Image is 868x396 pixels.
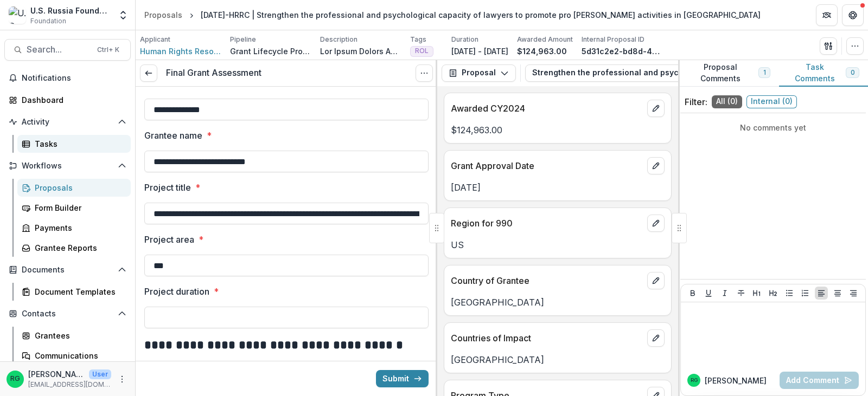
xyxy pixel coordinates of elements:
div: Tasks [35,138,122,150]
button: Open Activity [4,113,131,131]
p: Grant Lifecycle Process [230,46,311,57]
button: Align Left [815,287,828,300]
div: Ctrl + K [95,44,122,56]
a: Communications [17,347,131,365]
button: Open Documents [4,261,131,278]
p: 5d31c2e2-bd8d-48f0-aa43-84183b685409 [582,46,663,57]
p: Awarded CY2024 [451,102,643,115]
span: ROL [415,47,429,55]
div: Grantees [35,330,122,341]
p: [DATE] - [DATE] [451,46,508,57]
a: Human Rights Resource Center [140,46,221,57]
button: Strike [735,287,748,300]
p: Grant Approval Date [451,159,643,172]
a: Dashboard [4,91,131,109]
div: Communications [35,350,122,361]
div: Ruslan Garipov [691,378,698,383]
p: User [89,369,111,379]
div: Dashboard [22,94,122,106]
span: Notifications [22,74,126,83]
div: Form Builder [35,202,122,213]
p: [DATE] [451,181,665,194]
p: Awarded Amount [517,35,573,44]
button: edit [647,272,665,289]
button: Underline [702,287,715,300]
a: Proposals [140,7,187,23]
button: Options [416,64,433,82]
a: Document Templates [17,283,131,301]
button: Search... [4,39,131,61]
div: Proposals [35,182,122,193]
span: All ( 0 ) [712,95,742,108]
p: [GEOGRAPHIC_DATA] [451,353,665,366]
button: edit [647,157,665,174]
p: [EMAIL_ADDRESS][DOMAIN_NAME] [28,380,111,389]
p: Pipeline [230,35,256,44]
p: $124,963.00 [517,46,567,57]
p: Region for 990 [451,217,643,230]
span: 1 [763,69,765,76]
button: Proposal Comments [678,60,779,87]
button: Heading 1 [750,287,763,300]
p: US [451,238,665,251]
button: Bullet List [783,287,796,300]
button: Add Comment [780,372,859,389]
nav: breadcrumb [140,7,765,23]
button: Submit [376,370,429,387]
p: No comments yet [685,122,861,133]
p: [GEOGRAPHIC_DATA] [451,296,665,309]
div: [DATE]-HRRC | Strengthen the professional and psychological capacity of lawyers to promote pro [P... [201,9,761,21]
button: Open entity switcher [116,4,131,26]
button: More [116,373,129,386]
div: Grantee Reports [35,242,122,254]
p: [PERSON_NAME] [705,375,767,386]
span: Activity [22,118,113,127]
button: edit [647,215,665,232]
p: Country of Grantee [451,274,643,287]
button: Align Right [847,287,860,300]
button: Task Comments [779,60,868,87]
button: Notifications [4,69,131,87]
p: Applicant [140,35,170,44]
span: Documents [22,265,113,275]
a: Form Builder [17,199,131,217]
p: Lor Ipsum Dolors Ametcons Adipis (ELIT) se doeiusmo t incidid utla etdol magn aliquaenim: 3) Admi... [320,46,401,57]
p: $124,963.00 [451,124,665,137]
div: Ruslan Garipov [10,375,20,382]
p: Duration [451,35,478,44]
p: Project area [144,233,194,246]
a: Proposals [17,179,131,197]
span: Internal ( 0 ) [746,95,797,108]
div: Payments [35,222,122,233]
button: edit [647,329,665,347]
button: Partners [816,4,838,26]
button: Open Workflows [4,157,131,174]
span: 0 [851,69,854,76]
span: Search... [27,44,91,55]
button: Heading 2 [767,287,780,300]
button: edit [647,100,665,117]
button: Ordered List [799,287,812,300]
button: Get Help [842,4,864,26]
div: Document Templates [35,286,122,297]
p: Description [320,35,358,44]
button: Bold [686,287,699,300]
button: Italicize [718,287,731,300]
span: Workflows [22,161,113,171]
p: Project title [144,181,191,194]
a: Payments [17,219,131,237]
p: Countries of Impact [451,332,643,345]
span: Foundation [30,16,66,26]
p: Internal Proposal ID [582,35,644,44]
button: Align Center [831,287,844,300]
span: Contacts [22,309,113,319]
div: U.S. Russia Foundation [30,5,111,16]
p: Filter: [685,95,707,108]
button: Open Contacts [4,305,131,322]
a: Grantees [17,327,131,345]
button: Proposal [442,64,516,82]
img: U.S. Russia Foundation [9,7,26,24]
a: Grantee Reports [17,239,131,257]
p: [PERSON_NAME] [28,368,85,380]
